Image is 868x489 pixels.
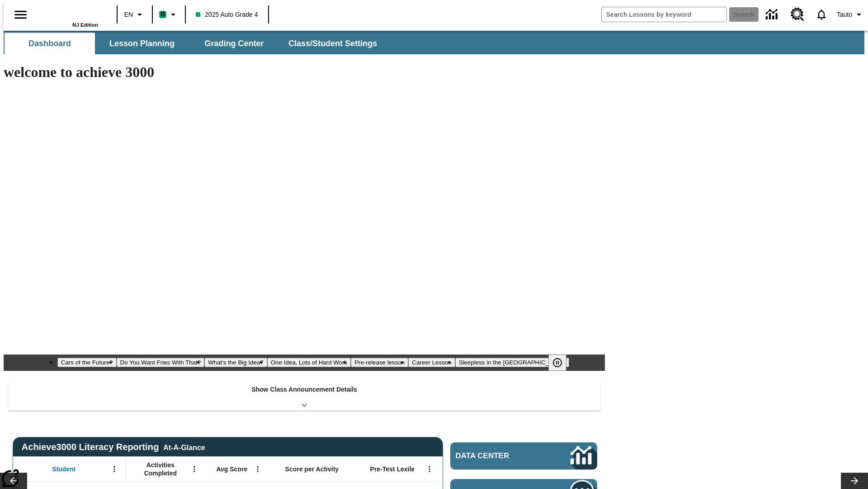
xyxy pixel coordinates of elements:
[8,379,600,411] div: Show Class Announcement Details
[7,1,34,28] button: Open side menu
[833,6,868,23] button: Profile/Settings
[39,3,98,28] div: Home
[4,31,864,54] div: SubNavbar
[785,2,810,27] a: Resource Center, Will open in new tab
[548,355,566,371] button: Pause
[548,355,576,371] div: Pause
[188,462,201,476] button: Open Menu
[4,64,605,81] h1: welcome to achieve 3000
[408,358,455,367] button: Slide 6 Career Lesson
[251,462,264,476] button: Open Menu
[160,9,165,20] span: B
[370,465,415,473] span: Pre-Test Lexile
[455,358,570,367] button: Slide 7 Sleepless in the Animal Kingdom
[124,10,133,19] span: EN
[97,33,187,54] button: Lesson Planning
[456,451,540,460] span: Data Center
[28,38,71,49] span: Dashboard
[117,358,205,367] button: Slide 2 Do You Want Fries With That?
[52,465,75,473] span: Student
[5,33,95,54] button: Dashboard
[602,7,726,22] input: search field
[288,38,377,49] span: Class/Student Settings
[204,358,267,367] button: Slide 3 What's the Big Idea?
[281,33,384,54] button: Class/Student Settings
[131,461,190,477] span: Activities Completed
[109,38,175,49] span: Lesson Planning
[216,465,247,473] span: Avg Score
[204,38,264,49] span: Grading Center
[4,33,385,54] div: SubNavbar
[423,462,436,476] button: Open Menu
[351,358,408,367] button: Slide 5 Pre-release lesson
[841,473,868,489] button: Lesson carousel, Next
[267,358,351,367] button: Slide 4 One Idea, Lots of Hard Work
[120,6,149,23] button: Language: EN, Select a language
[810,3,833,26] a: Notifications
[196,10,258,19] span: 2025 Auto Grade 4
[163,442,205,452] div: At-A-Glance
[72,22,98,28] span: NJ Edition
[156,6,182,23] button: Boost Class color is mint green. Change class color
[837,10,852,19] span: Tauto
[760,2,785,27] a: Data Center
[251,385,357,394] p: Show Class Announcement Details
[285,465,339,473] span: Score per Activity
[189,33,279,54] button: Grading Center
[108,462,121,476] button: Open Menu
[450,442,597,470] a: Data Center
[39,4,98,22] a: Home
[22,442,205,452] span: Achieve3000 Literacy Reporting
[57,358,117,367] button: Slide 1 Cars of the Future?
